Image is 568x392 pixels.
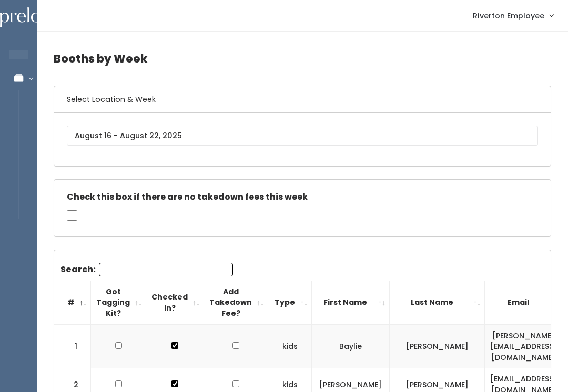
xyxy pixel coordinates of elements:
[268,325,312,368] td: kids
[60,263,233,276] label: Search:
[54,325,91,368] td: 1
[390,281,485,324] th: Last Name: activate to sort column ascending
[54,44,551,73] h4: Booths by Week
[390,325,485,368] td: [PERSON_NAME]
[204,281,268,324] th: Add Takedown Fee?: activate to sort column ascending
[67,192,538,202] h5: Check this box if there are no takedown fees this week
[312,281,390,324] th: First Name: activate to sort column ascending
[485,281,563,324] th: Email: activate to sort column ascending
[54,281,91,324] th: #: activate to sort column descending
[462,4,564,27] a: Riverton Employee
[54,86,551,113] h6: Select Location & Week
[268,281,312,324] th: Type: activate to sort column ascending
[91,281,146,324] th: Got Tagging Kit?: activate to sort column ascending
[99,263,233,276] input: Search:
[146,281,204,324] th: Checked in?: activate to sort column ascending
[312,325,390,368] td: Baylie
[67,126,538,146] input: August 16 - August 22, 2025
[485,325,563,368] td: [PERSON_NAME][EMAIL_ADDRESS][DOMAIN_NAME]
[473,10,544,22] span: Riverton Employee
